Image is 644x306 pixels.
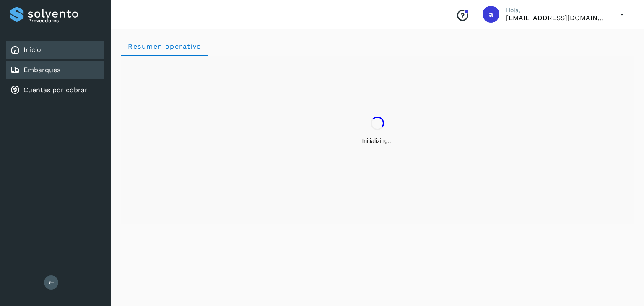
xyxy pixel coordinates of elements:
[23,66,60,74] a: Embarques
[23,46,41,54] a: Inicio
[6,61,104,79] div: Embarques
[23,86,88,94] a: Cuentas por cobrar
[6,41,104,59] div: Inicio
[506,14,607,22] p: aux.facturacion@atpilot.mx
[127,42,202,50] span: Resumen operativo
[28,18,101,23] p: Proveedores
[506,7,607,14] p: Hola,
[6,81,104,99] div: Cuentas por cobrar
